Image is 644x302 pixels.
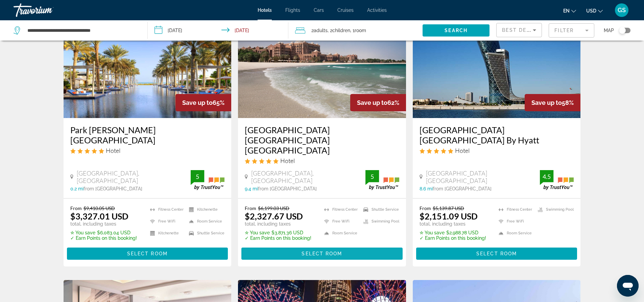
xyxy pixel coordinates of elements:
button: Filter [549,23,594,38]
li: Swimming Pool [534,205,574,214]
div: 5 [365,172,379,181]
button: Travelers: 2 adults, 2 children [288,20,423,41]
span: [GEOGRAPHIC_DATA] [GEOGRAPHIC_DATA] [426,169,540,184]
p: ✓ Earn Points on this booking! [245,235,311,241]
span: Save up to [182,99,213,106]
p: $2,988.78 USD [420,230,486,235]
span: USD [586,8,596,14]
span: Room [355,28,366,33]
span: from [GEOGRAPHIC_DATA] [84,186,142,191]
span: 2 [311,26,328,35]
button: Select Room [416,248,577,260]
span: Save up to [357,99,387,106]
button: Change language [563,6,576,16]
a: Select Room [241,249,403,256]
a: Hotel image [64,10,232,118]
li: Fitness Center [147,205,186,214]
a: Flights [285,7,300,13]
span: Cars [314,7,324,13]
span: Select Room [476,251,517,256]
div: 58% [525,94,580,111]
button: Select Room [67,248,228,260]
span: From [70,205,82,211]
ins: $2,151.09 USD [420,211,478,221]
button: Toggle map [614,27,630,33]
span: 9.4 mi [245,186,258,191]
span: from [GEOGRAPHIC_DATA] [258,186,317,191]
div: 5 star Hotel [245,157,399,164]
a: Select Room [416,249,577,256]
ins: $3,327.01 USD [70,211,128,221]
div: 5 star Hotel [70,147,225,154]
span: Hotel [280,157,295,164]
span: [GEOGRAPHIC_DATA], [GEOGRAPHIC_DATA] [77,169,191,184]
p: total, including taxes [245,221,311,227]
span: Search [445,28,468,33]
a: Travorium [14,1,81,19]
a: Park [PERSON_NAME][GEOGRAPHIC_DATA] [70,125,225,145]
span: From [420,205,431,211]
p: total, including taxes [70,221,137,227]
div: 4.5 [540,172,553,181]
span: from [GEOGRAPHIC_DATA] [433,186,492,191]
p: $3,871.36 USD [245,230,311,235]
iframe: Кнопка запуска окна обмена сообщениями [617,275,639,297]
p: total, including taxes [420,221,486,227]
a: [GEOGRAPHIC_DATA] [GEOGRAPHIC_DATA] [GEOGRAPHIC_DATA] [245,125,399,155]
span: en [563,8,570,14]
li: Room Service [495,229,534,237]
li: Room Service [186,217,224,226]
button: Search [423,24,490,37]
span: ✮ You save [70,230,95,235]
li: Fitness Center [321,205,360,214]
ins: $2,327.67 USD [245,211,303,221]
del: $5,139.87 USD [433,205,464,211]
span: From [245,205,256,211]
a: [GEOGRAPHIC_DATA] [GEOGRAPHIC_DATA] By Hyatt [420,125,574,145]
button: Select Room [241,248,403,260]
p: $6,083.04 USD [70,230,137,235]
span: Map [604,26,614,35]
span: GS [618,7,626,14]
span: [GEOGRAPHIC_DATA], [GEOGRAPHIC_DATA] [251,169,365,184]
li: Kitchenette [147,229,186,237]
span: , 2 [328,26,350,35]
span: Hotel [106,147,120,154]
li: Swimming Pool [360,217,399,226]
a: Hotels [258,7,272,13]
img: trustyou-badge.svg [365,170,399,190]
li: Free WiFi [495,217,534,226]
div: 5 [191,172,204,181]
span: ✮ You save [420,230,445,235]
a: Activities [367,7,387,13]
a: Cruises [337,7,354,13]
span: Adults [314,28,328,33]
li: Free WiFi [147,217,186,226]
img: Hotel image [413,10,581,118]
span: Select Room [127,251,168,256]
mat-select: Sort by [502,26,536,34]
del: $9,410.05 USD [84,205,115,211]
button: Check-in date: Oct 22, 2025 Check-out date: Oct 25, 2025 [148,20,289,41]
img: trustyou-badge.svg [540,170,574,190]
li: Free WiFi [321,217,360,226]
li: Shuttle Service [360,205,399,214]
li: Room Service [321,229,360,237]
div: 5 star Hotel [420,147,574,154]
span: , 1 [350,26,366,35]
img: Hotel image [238,10,406,118]
p: ✓ Earn Points on this booking! [420,235,486,241]
span: ✮ You save [245,230,270,235]
span: Hotel [455,147,470,154]
span: Select Room [302,251,342,256]
span: 8.6 mi [420,186,433,191]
